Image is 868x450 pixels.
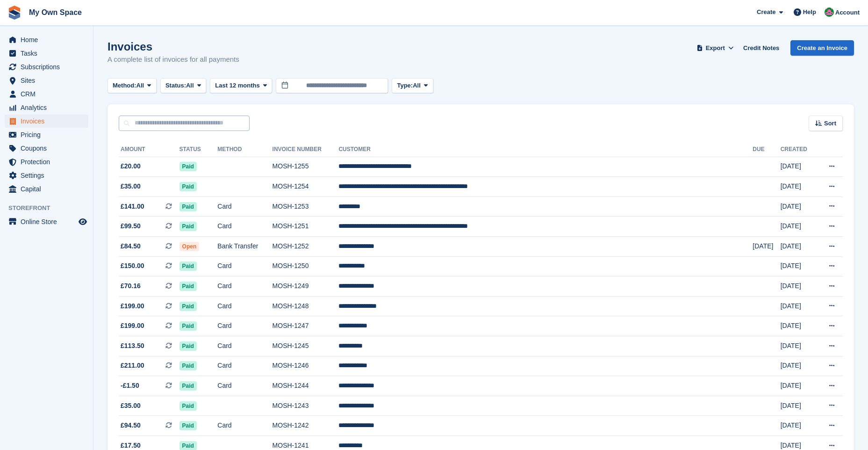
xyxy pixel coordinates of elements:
[273,316,339,336] td: MOSH-1247
[825,7,834,17] img: Lucy Parry
[790,40,854,56] a: Create an Invoice
[273,217,339,237] td: MOSH-1251
[121,381,139,391] span: -£1.50
[273,356,339,376] td: MOSH-1246
[781,296,817,316] td: [DATE]
[5,169,88,182] a: menu
[121,181,141,191] span: £35.00
[5,74,88,87] a: menu
[5,142,88,155] a: menu
[217,256,272,276] td: Card
[695,40,736,56] button: Export
[338,142,753,157] th: Customer
[273,157,339,177] td: MOSH-1255
[121,401,141,411] span: £35.00
[21,101,77,114] span: Analytics
[413,81,421,90] span: All
[5,128,88,141] a: menu
[21,182,77,196] span: Capital
[781,276,817,297] td: [DATE]
[781,356,817,376] td: [DATE]
[113,81,136,90] span: Method:
[217,276,272,297] td: Card
[179,341,197,351] span: Paid
[21,169,77,182] span: Settings
[179,222,197,231] span: Paid
[179,381,197,391] span: Paid
[757,7,775,17] span: Create
[781,336,817,356] td: [DATE]
[273,177,339,197] td: MOSH-1254
[25,5,86,20] a: My Own Space
[706,44,725,53] span: Export
[273,416,339,436] td: MOSH-1242
[160,78,206,94] button: Status: All
[121,301,144,311] span: £199.00
[781,316,817,336] td: [DATE]
[121,281,141,291] span: £70.16
[273,237,339,257] td: MOSH-1252
[21,142,77,155] span: Coupons
[781,157,817,177] td: [DATE]
[5,33,88,46] a: menu
[397,81,413,90] span: Type:
[108,40,239,53] h1: Invoices
[179,142,218,157] th: Status
[781,396,817,416] td: [DATE]
[5,101,88,114] a: menu
[179,361,197,370] span: Paid
[21,87,77,101] span: CRM
[273,276,339,297] td: MOSH-1249
[217,142,272,157] th: Method
[179,182,197,191] span: Paid
[781,196,817,217] td: [DATE]
[179,421,197,430] span: Paid
[217,296,272,316] td: Card
[5,215,88,228] a: menu
[215,81,259,90] span: Last 12 months
[753,142,780,157] th: Due
[77,216,88,227] a: Preview store
[753,237,780,257] td: [DATE]
[179,401,197,411] span: Paid
[121,261,144,271] span: £150.00
[273,256,339,276] td: MOSH-1250
[217,376,272,396] td: Card
[273,396,339,416] td: MOSH-1243
[186,81,194,90] span: All
[179,162,197,171] span: Paid
[217,316,272,336] td: Card
[8,203,93,213] span: Storefront
[121,161,141,171] span: £20.00
[835,8,860,17] span: Account
[121,202,144,211] span: £141.00
[781,217,817,237] td: [DATE]
[273,296,339,316] td: MOSH-1248
[21,115,77,128] span: Invoices
[781,416,817,436] td: [DATE]
[21,128,77,141] span: Pricing
[217,217,272,237] td: Card
[121,241,141,251] span: £84.50
[121,361,144,370] span: £211.00
[5,182,88,196] a: menu
[5,115,88,128] a: menu
[21,155,77,168] span: Protection
[108,54,239,65] p: A complete list of invoices for all payments
[781,256,817,276] td: [DATE]
[273,336,339,356] td: MOSH-1245
[803,7,816,17] span: Help
[179,261,197,271] span: Paid
[21,215,77,228] span: Online Store
[7,6,22,20] img: stora-icon-8386f47178a22dfd0bd8f6a31ec36ba5ce8667c1dd55bd0f319d3a0aa187defe.svg
[781,177,817,197] td: [DATE]
[179,242,200,251] span: Open
[5,47,88,60] a: menu
[781,376,817,396] td: [DATE]
[121,321,144,331] span: £199.00
[21,60,77,73] span: Subscriptions
[739,40,783,56] a: Credit Notes
[21,47,77,60] span: Tasks
[179,282,197,291] span: Paid
[273,142,339,157] th: Invoice Number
